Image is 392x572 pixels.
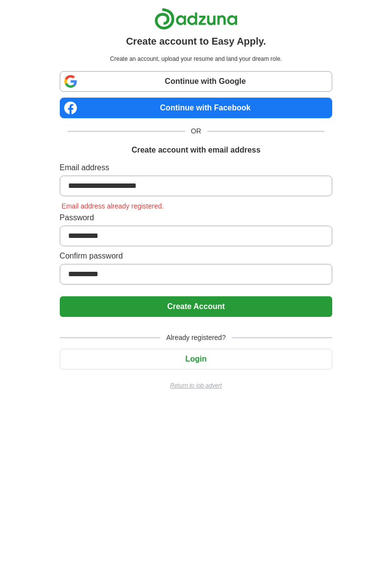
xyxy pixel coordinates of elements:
[60,71,333,92] a: Continue with Google
[60,349,333,369] button: Login
[60,212,333,224] label: Password
[126,34,266,49] h1: Create account to Easy Apply.
[60,250,333,262] label: Confirm password
[60,296,333,317] button: Create Account
[131,144,260,156] h1: Create account with email address
[154,8,238,30] img: Adzuna logo
[60,381,333,390] a: Return to job advert
[160,333,231,343] span: Already registered?
[60,98,333,118] a: Continue with Facebook
[60,355,333,363] a: Login
[60,202,166,210] span: Email address already registered.
[62,54,331,63] p: Create an account, upload your resume and land your dream role.
[185,126,207,136] span: OR
[60,162,333,174] label: Email address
